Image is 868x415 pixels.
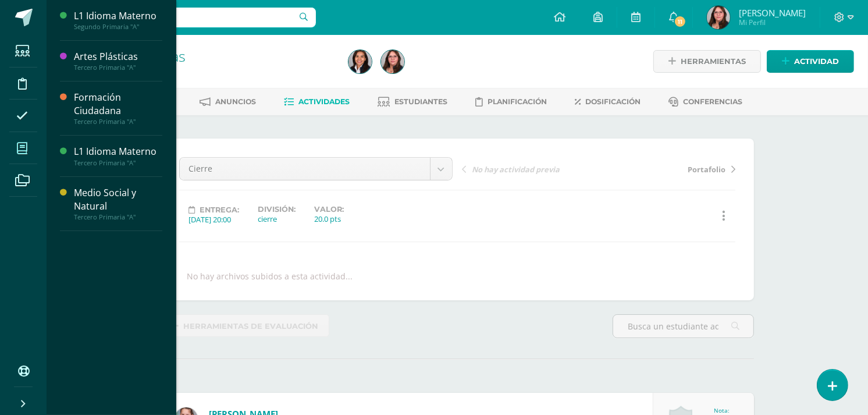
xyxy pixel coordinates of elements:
div: No hay archivos subidos a esta actividad... [187,271,353,282]
a: Conferencias [669,93,743,111]
a: Medio Social y NaturalTercero Primaria "A" [74,186,162,221]
a: Dosificación [575,93,641,111]
div: Artes Plásticas [74,50,162,63]
a: Formación CiudadanaTercero Primaria "A" [74,91,162,126]
a: Planificación [476,93,547,111]
span: Entrega: [200,205,239,214]
span: Dosificación [586,97,641,106]
span: Herramientas de evaluación [184,315,319,337]
div: cierre [258,214,296,224]
img: a350bbd67ea0b1332974b310169efa85.png [381,50,404,73]
div: Tercero Primaria "A" [74,63,162,72]
div: Tercero Primaria "A" [74,213,162,221]
a: Actividades [284,93,350,111]
div: Tercero Primaria "A" [74,118,162,126]
span: No hay actividad previa [472,164,560,175]
a: L1 Idioma MaternoSegundo Primaria "A" [74,9,162,31]
div: Medio Social y Natural [74,186,162,213]
a: Estudiantes [378,93,448,111]
a: Artes PlásticasTercero Primaria "A" [74,50,162,72]
span: Anuncios [216,97,257,106]
span: Actividades [299,97,350,106]
h1: Artes Plásticas [91,48,335,64]
span: Portafolio [688,164,725,175]
span: [PERSON_NAME] [739,7,806,19]
a: Actividad [767,50,854,73]
div: Formación Ciudadana [74,91,162,118]
div: Tercero Primaria 'A' [91,64,335,75]
div: Tercero Primaria "A" [74,159,162,167]
span: Cierre [188,158,421,180]
input: Busca un estudiante aquí... [613,315,753,338]
a: Anuncios [200,93,257,111]
label: División: [258,205,296,214]
a: L1 Idioma MaternoTercero Primaria "A" [74,145,162,166]
span: Herramientas [681,51,746,72]
span: Actividad [794,51,839,72]
input: Busca un usuario... [54,8,316,27]
span: Planificación [488,97,547,106]
div: [DATE] 20:00 [188,214,239,225]
div: Segundo Primaria "A" [74,23,162,31]
a: Portafolio [599,163,735,175]
div: Nota: [703,406,740,414]
div: 20.0 pts [314,214,344,224]
div: L1 Idioma Materno [74,145,162,158]
div: L1 Idioma Materno [74,9,162,23]
img: a350bbd67ea0b1332974b310169efa85.png [707,6,730,29]
img: f601d88a57e103b084b15924aeed5ff8.png [348,50,372,73]
a: Herramientas [653,50,761,73]
label: Valor: [314,205,344,214]
span: Estudiantes [395,97,448,106]
span: Conferencias [684,97,743,106]
a: Cierre [180,158,452,180]
span: Mi Perfil [739,17,806,27]
span: 11 [674,15,686,28]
